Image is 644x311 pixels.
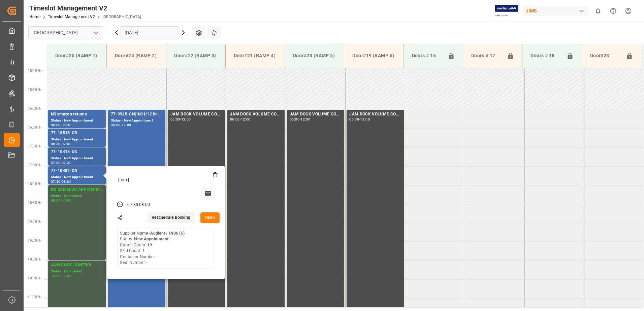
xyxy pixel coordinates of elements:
[299,118,300,121] div: -
[150,231,184,236] b: Audient / IN06 (6)
[171,49,220,62] div: Door#22 (RAMP 3)
[61,274,62,277] div: -
[62,161,71,164] div: 07:30
[28,182,41,186] span: 08:00 Hr
[350,49,398,62] div: Door#19 (RAMP 6)
[112,49,160,62] div: Door#24 (RAMP 2)
[29,3,141,13] div: Timeslot Management V2
[62,142,71,145] div: 07:00
[111,118,163,124] div: Status - New Appointment
[28,201,41,205] span: 08:30 Hr
[51,124,61,127] div: 06:00
[230,111,282,118] div: JAM DOCK VOLUME CONTROL
[51,111,103,118] div: NS amazon returns
[62,199,71,202] div: 10:00
[121,26,179,39] input: DD.MM.YYYY
[53,49,101,62] div: Door#25 (RAMP 1)
[300,118,310,121] div: 12:00
[290,118,299,121] div: 06:00
[48,14,95,19] a: Timeslot Management V2
[142,248,145,253] b: 1
[528,49,563,62] div: Doors # 18
[138,202,139,208] div: -
[28,88,41,92] span: 05:30 Hr
[290,111,342,118] div: JAM DOCK VOLUME CONTROL
[523,4,590,17] button: JIMS
[139,202,150,208] div: 08:00
[170,111,222,118] div: JAM DOCK VOLUME CONTROL
[91,28,101,38] button: open menu
[51,199,61,202] div: 08:00
[180,118,181,121] div: -
[28,126,41,129] span: 06:30 Hr
[28,163,41,167] span: 07:30 Hr
[51,193,103,199] div: Status - Completed
[51,186,103,193] div: NO SAMEDAY APPOINTMENT
[606,3,621,19] button: Help Center
[587,49,623,62] div: Door#23
[231,49,279,62] div: Door#21 (RAMP 4)
[51,149,103,155] div: 77-10415-US
[28,144,41,148] span: 07:00 Hr
[28,257,41,261] span: 10:00 Hr
[200,212,220,223] button: Open
[51,130,103,137] div: 77-10515-GB
[469,49,504,62] div: Doors # 17
[51,180,61,183] div: 07:30
[116,178,218,182] div: [DATE]
[51,174,103,180] div: Status - New Appointment
[28,26,103,39] input: Type to search/select
[120,124,121,127] div: -
[51,137,103,142] div: Status - New Appointment
[28,276,41,280] span: 10:30 Hr
[28,69,41,73] span: 05:00 Hr
[349,118,359,121] div: 06:00
[359,118,360,121] div: -
[409,49,445,62] div: Doors # 16
[61,199,62,202] div: -
[147,212,195,223] button: Reschedule Booking
[147,243,152,247] b: 19
[523,6,588,16] div: JIMS
[240,118,241,121] div: -
[230,118,240,121] div: 06:00
[111,124,121,127] div: 06:00
[51,269,103,274] div: Status - Completed
[62,180,71,183] div: 08:00
[51,262,103,269] div: JAM DOCK CONTROL
[349,111,401,118] div: JAM DOCK VOLUME CONTROL
[51,274,61,277] div: 10:00
[111,111,163,118] div: 77-9925-CN(IN01/12 lines)
[51,118,103,124] div: Status - New Appointment
[170,118,180,121] div: 06:00
[29,14,40,19] a: Home
[28,295,41,299] span: 11:00 Hr
[61,142,62,145] div: -
[360,118,370,121] div: 12:00
[61,161,62,164] div: -
[51,155,103,161] div: Status - New Appointment
[120,231,184,266] div: Supplier Name - Status - Carton Count - Skid Count - Container Number - Seal Number -
[62,274,71,277] div: 12:00
[290,49,339,62] div: Door#20 (RAMP 5)
[127,202,138,208] div: 07:30
[61,180,62,183] div: -
[62,124,71,127] div: 06:30
[122,124,131,127] div: 12:00
[134,237,168,241] b: New Appointment
[28,220,41,223] span: 09:00 Hr
[51,142,61,145] div: 06:30
[51,168,103,174] div: 77-10482-CN
[28,107,41,110] span: 06:00 Hr
[495,5,518,17] img: Exertis%20JAM%20-%20Email%20Logo.jpg_1722504956.jpg
[590,3,606,19] button: show 0 new notifications
[28,239,41,242] span: 09:30 Hr
[241,118,251,121] div: 12:00
[181,118,191,121] div: 12:00
[61,124,62,127] div: -
[51,161,61,164] div: 07:00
